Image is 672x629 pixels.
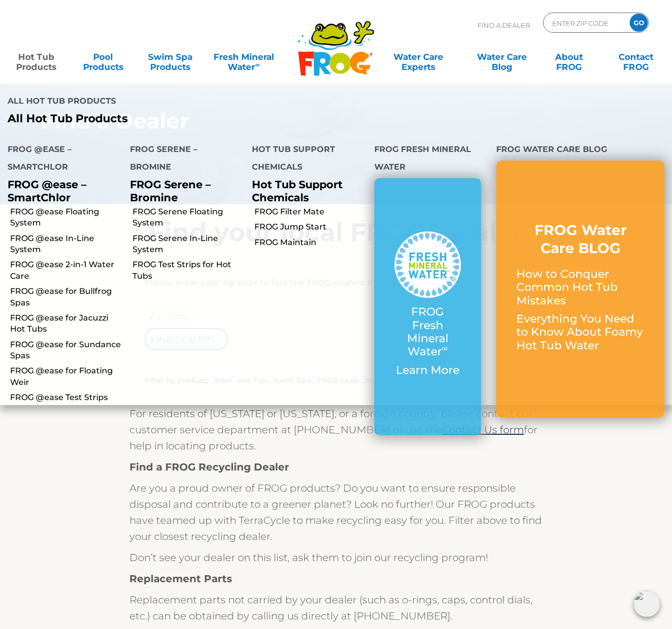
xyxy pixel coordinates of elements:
[516,312,644,352] p: Everything You Need to Know About Foamy Hot Tub Water
[376,47,460,67] a: Water CareExperts
[255,61,259,68] sup: ∞
[476,47,528,67] a: Water CareBlog
[10,233,122,256] a: FROG @ease In-Line System
[634,591,660,617] img: openIcon
[132,206,245,229] a: FROG Serene Floating System
[8,112,328,125] a: All Hot Tub Products
[10,206,122,229] a: FROG @ease Floating System
[8,178,115,203] p: FROG @ease – SmartChlor
[130,140,237,178] h4: FROG Serene – Bromine
[254,237,367,248] a: FROG Maintain
[10,392,122,403] a: FROG @ease Test Strips
[442,424,524,436] a: Contact Us form
[551,16,619,30] input: Zip Code Form
[129,592,543,624] p: Replacement parts not carried by your dealer (such as o-rings, caps, control dials, etc.) can be ...
[10,47,62,67] a: Hot TubProducts
[254,206,367,217] a: FROG Filter Mate
[516,268,644,307] p: How to Conquer Common Hot Tub Mistakes
[610,47,662,67] a: ContactFROG
[129,573,232,585] strong: Replacement Parts
[132,233,245,256] a: FROG Serene In-Line System
[10,365,122,388] a: FROG @ease for Floating Weir
[394,305,461,359] p: FROG Fresh Mineral Water
[211,47,276,67] a: Fresh MineralWater∞
[516,221,644,258] h3: FROG Water Care BLOG
[8,140,115,178] h4: FROG @ease – SmartChlor
[252,140,359,178] h4: Hot Tub Support Chemicals
[516,221,644,357] a: FROG Water Care BLOG How to Conquer Common Hot Tub Mistakes Everything You Need to Know About Foa...
[10,259,122,282] a: FROG @ease 2-in-1 Water Care
[394,364,461,377] p: Learn More
[132,259,245,282] a: FROG Test Strips for Hot Tubs
[442,343,448,353] sup: ∞
[129,549,543,566] p: Don’t see your dealer on this list, ask them to join our recycling program!
[254,221,367,232] a: FROG Jump Start
[129,480,543,544] p: Are you a proud owner of FROG products? Do you want to ensure responsible disposal and contribute...
[129,461,289,473] strong: Find a FROG Recycling Dealer
[543,47,595,67] a: AboutFROG
[130,178,237,203] p: FROG Serene – Bromine
[496,140,664,161] h4: FROG Water Care Blog
[8,92,328,112] h4: All Hot Tub Products
[77,47,129,67] a: PoolProducts
[478,13,530,38] p: Find A Dealer
[630,14,648,32] input: GO
[10,286,122,308] a: FROG @ease for Bullfrog Spas
[144,47,196,67] a: Swim SpaProducts
[394,231,461,382] a: FROG Fresh Mineral Water∞ Learn More
[374,140,482,178] h4: FROG Fresh Mineral Water
[129,406,543,454] p: For residents of [US_STATE] or [US_STATE], or a foreign country, please contact our customer serv...
[252,178,359,203] p: Hot Tub Support Chemicals
[10,312,122,335] a: FROG @ease for Jacuzzi Hot Tubs
[10,339,122,362] a: FROG @ease for Sundance Spas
